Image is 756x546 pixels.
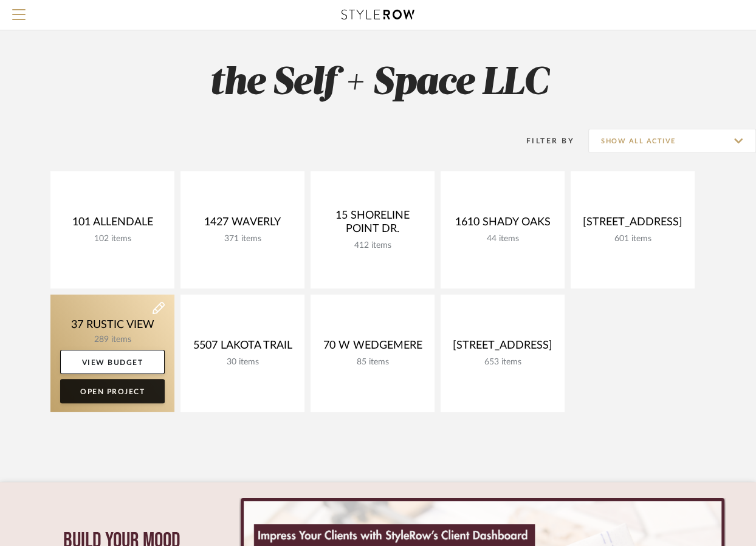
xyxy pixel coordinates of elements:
[320,241,425,251] div: 412 items
[450,216,555,234] div: 1610 SHADY OAKS
[320,357,425,367] div: 85 items
[190,339,295,357] div: 5507 LAKOTA TRAIL
[60,379,165,403] a: Open Project
[580,234,685,244] div: 601 items
[190,216,295,234] div: 1427 WAVERLY
[60,234,165,244] div: 102 items
[320,209,425,241] div: 15 SHORELINE POINT DR.
[60,216,165,234] div: 101 ALLENDALE
[190,357,295,367] div: 30 items
[450,357,555,367] div: 653 items
[450,234,555,244] div: 44 items
[510,135,574,147] div: Filter By
[450,339,555,357] div: [STREET_ADDRESS]
[580,216,685,234] div: [STREET_ADDRESS]
[60,350,165,374] a: View Budget
[190,234,295,244] div: 371 items
[320,339,425,357] div: 70 W WEDGEMERE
